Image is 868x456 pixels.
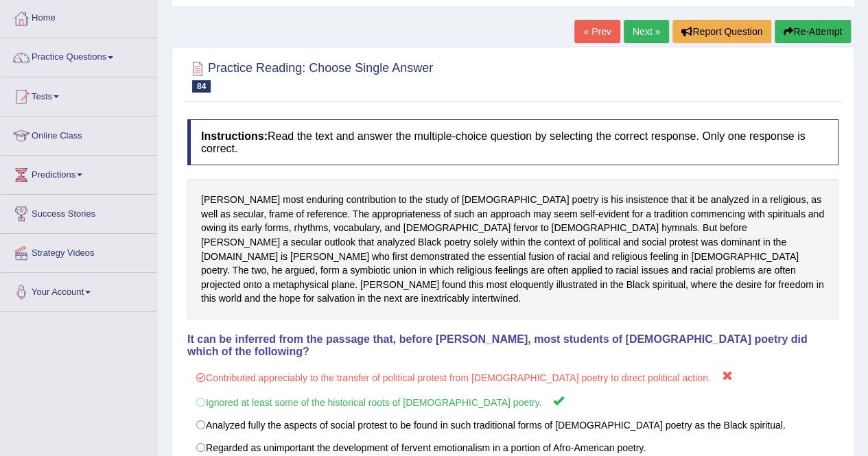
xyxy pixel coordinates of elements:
[1,195,157,229] a: Success Stories
[1,38,157,73] a: Practice Questions
[187,333,838,357] h4: It can be inferred from the passage that, before [PERSON_NAME], most students of [DEMOGRAPHIC_DAT...
[1,117,157,151] a: Online Class
[1,156,157,190] a: Predictions
[187,389,838,414] label: Ignored at least some of the historical roots of [DEMOGRAPHIC_DATA] poetry.
[192,80,211,93] span: 84
[201,130,268,142] b: Instructions:
[1,234,157,268] a: Strategy Videos
[187,364,838,389] label: Contributed appreciably to the transfer of political protest from [DEMOGRAPHIC_DATA] poetry to di...
[624,20,669,43] a: Next »
[574,20,620,43] a: « Prev
[187,58,433,93] h2: Practice Reading: Choose Single Answer
[1,273,157,307] a: Your Account
[187,179,838,320] div: [PERSON_NAME] most enduring contribution to the study of [DEMOGRAPHIC_DATA] poetry is his insiste...
[775,20,851,43] button: Re-Attempt
[1,77,157,112] a: Tests
[187,413,838,437] label: Analyzed fully the aspects of social protest to be found in such traditional forms of [DEMOGRAPHI...
[672,20,771,43] button: Report Question
[187,119,838,165] h4: Read the text and answer the multiple-choice question by selecting the correct response. Only one...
